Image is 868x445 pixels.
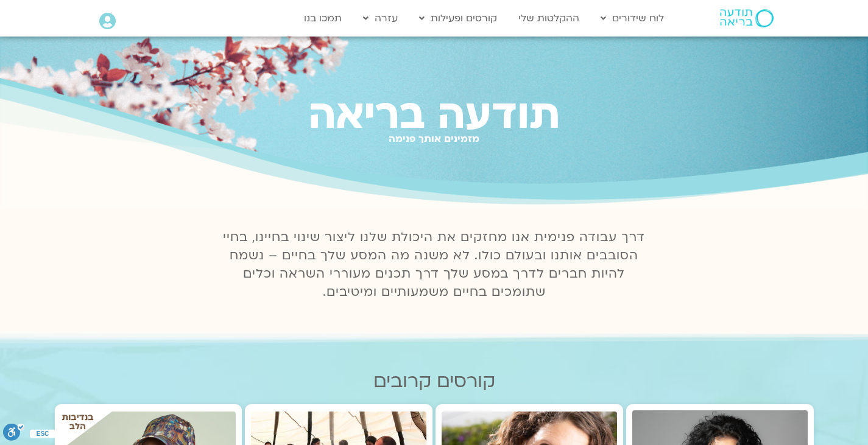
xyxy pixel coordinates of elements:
[216,228,652,301] p: דרך עבודה פנימית אנו מחזקים את היכולת שלנו ליצור שינוי בחיינו, בחיי הסובבים אותנו ובעולם כולו. לא...
[55,371,814,392] h2: קורסים קרובים
[512,7,585,30] a: ההקלטות שלי
[298,7,348,30] a: תמכו בנו
[357,7,404,30] a: עזרה
[595,7,670,30] a: לוח שידורים
[413,7,503,30] a: קורסים ופעילות
[720,9,774,27] img: תודעה בריאה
